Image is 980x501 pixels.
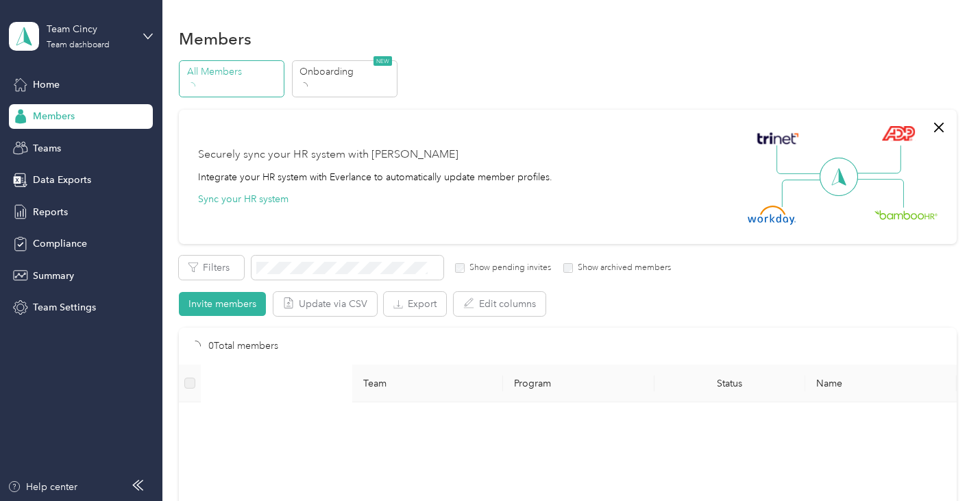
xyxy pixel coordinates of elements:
[384,292,446,316] button: Export
[776,145,824,175] img: Line Left Up
[503,365,654,402] th: Program
[881,125,915,141] img: ADP
[903,424,980,501] iframe: Everlance-gr Chat Button Frame
[33,173,91,187] span: Data Exports
[748,206,796,225] img: Workday
[179,32,252,46] h1: Members
[816,378,945,389] span: Name
[299,64,393,79] p: Onboarding
[198,170,552,184] div: Integrate your HR system with Everlance to automatically update member profiles.
[47,41,110,49] div: Team dashboard
[33,300,96,315] span: Team Settings
[781,179,829,207] img: Line Left Down
[8,480,77,494] button: Help center
[47,22,132,36] div: Team Cincy
[198,192,289,206] button: Sync your HR system
[805,365,956,402] th: Name
[856,179,904,208] img: Line Right Down
[454,292,546,316] button: Edit columns
[33,141,61,156] span: Teams
[198,147,458,163] div: Securely sync your HR system with [PERSON_NAME]
[33,269,74,283] span: Summary
[33,77,60,92] span: Home
[179,256,244,280] button: Filters
[33,109,75,123] span: Members
[573,262,671,274] label: Show archived members
[874,210,938,219] img: BambooHR
[208,339,278,354] p: 0 Total members
[352,365,503,402] th: Team
[465,262,551,274] label: Show pending invites
[273,292,377,316] button: Update via CSV
[33,205,68,219] span: Reports
[853,145,901,174] img: Line Right Up
[187,64,280,79] p: All Members
[179,292,266,316] button: Invite members
[654,365,805,402] th: Status
[33,236,87,251] span: Compliance
[754,129,802,148] img: Trinet
[373,56,392,66] span: NEW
